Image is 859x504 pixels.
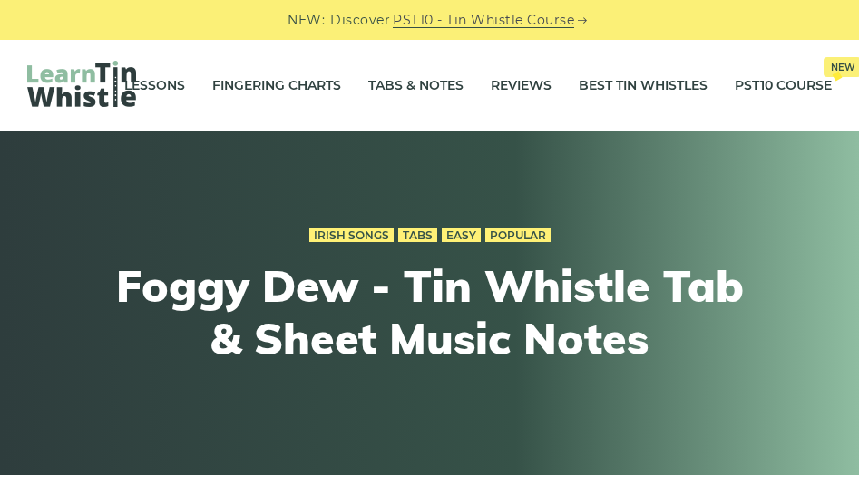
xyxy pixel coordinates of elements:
a: Tabs & Notes [368,63,464,108]
a: Easy [442,228,481,243]
a: Best Tin Whistles [579,63,708,108]
h1: Foggy Dew - Tin Whistle Tab & Sheet Music Notes [96,260,764,364]
img: LearnTinWhistle.com [27,61,136,107]
a: Irish Songs [309,228,394,243]
a: Fingering Charts [212,63,341,108]
a: Reviews [491,63,552,108]
a: PST10 CourseNew [735,63,832,108]
a: Tabs [398,228,437,243]
a: Lessons [124,63,185,108]
a: Popular [485,228,551,243]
